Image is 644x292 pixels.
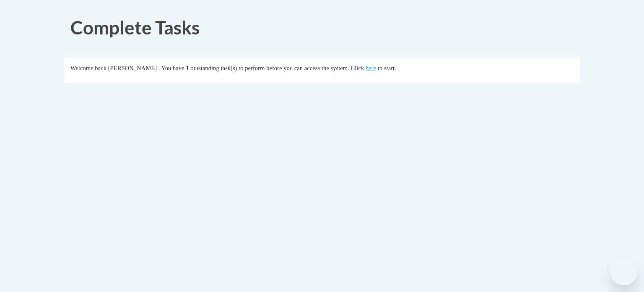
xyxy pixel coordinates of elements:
span: to start. [378,65,396,71]
span: . You have [158,65,184,71]
span: 1 [186,65,189,71]
iframe: Button to launch messaging window [610,258,637,285]
span: [PERSON_NAME] [108,65,157,71]
span: Welcome back [70,65,106,71]
span: outstanding task(s) to perform before you can access the system. Click [190,65,364,71]
span: Complete Tasks [70,16,200,38]
a: here [366,65,376,71]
